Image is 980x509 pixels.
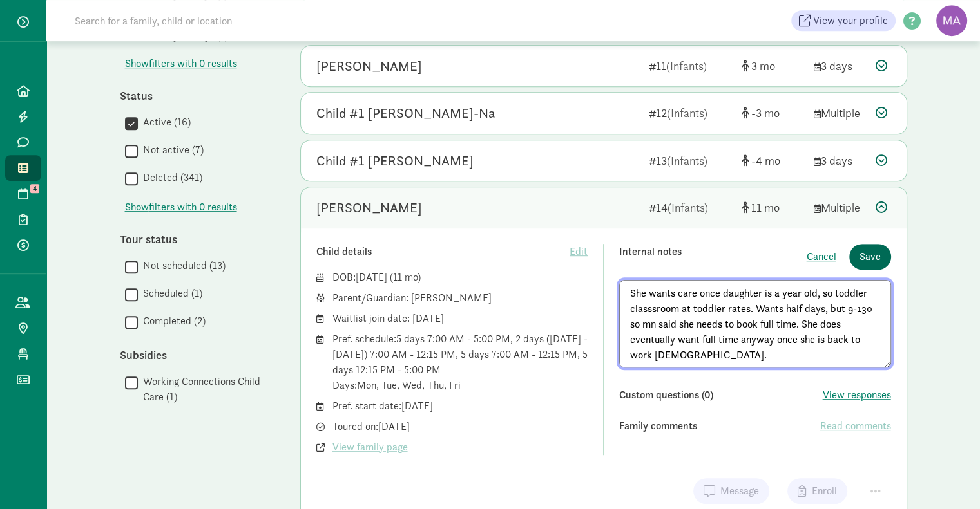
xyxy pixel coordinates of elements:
div: Waitlist join date: [DATE] [332,311,588,326]
div: Custom questions (0) [619,387,823,403]
div: 13 [649,152,731,169]
span: Enroll [812,483,837,499]
span: (Infants) [666,59,707,73]
button: Showfilters with 0 results [125,56,237,71]
span: 11 [393,270,418,284]
span: -4 [751,153,780,168]
label: Completed (2) [138,313,206,329]
div: [object Object] [742,57,803,75]
div: 14 [649,199,731,216]
span: 3 [751,59,775,73]
button: Showfilters with 0 results [125,199,237,215]
span: -3 [751,106,780,120]
div: 11 [649,57,731,75]
div: Internal notes [619,244,807,270]
span: Message [720,483,759,499]
div: Pref. schedule: 5 days 7:00 AM - 5:00 PM, 2 days ([DATE] - [DATE]) 7:00 AM - 12:15 PM, 5 days 7:0... [332,331,588,393]
div: Child #1 Marlow-Na [316,103,495,124]
div: 3 days [814,57,865,75]
label: Not active (7) [138,142,204,158]
div: Multiple [814,199,865,216]
div: Status [120,87,274,104]
div: Family comments [619,418,820,434]
span: Edit [570,244,588,259]
div: 12 [649,104,731,122]
button: Enroll [787,478,847,504]
div: [object Object] [742,104,803,122]
div: Hannah Mora [316,198,422,218]
span: View family page [332,440,408,455]
span: 4 [30,184,39,193]
span: Save [860,249,881,264]
div: Child details [316,244,570,259]
input: Search for a family, child or location [67,8,428,33]
span: 11 [751,200,780,215]
label: Active (16) [138,115,191,130]
div: Child #1 Johnston [316,151,474,171]
div: Multiple [814,104,865,122]
span: View your profile [813,13,888,28]
span: Show filters with 0 results [125,56,237,71]
button: View responses [823,387,891,403]
span: (Infants) [668,200,708,215]
label: Deleted (341) [138,170,202,185]
button: Message [693,478,769,504]
iframe: Chat Widget [916,447,980,509]
span: Read comments [820,418,891,434]
a: 4 [5,181,41,207]
div: Subsidies [120,346,274,364]
span: (Infants) [667,153,707,168]
a: View your profile [791,10,896,31]
div: Toured on: [DATE] [332,419,588,434]
label: Not scheduled (13) [138,258,226,273]
div: [object Object] [742,152,803,169]
button: Save [849,244,891,270]
span: Show filters with 0 results [125,199,237,215]
div: Tour status [120,230,274,248]
button: Cancel [807,249,836,264]
div: Parent/Guardian: [PERSON_NAME] [332,290,588,306]
span: [DATE] [356,270,387,284]
div: Pref. start date: [DATE] [332,398,588,414]
div: Jones Michel [316,56,422,77]
label: Working Connections Child Care (1) [138,374,274,405]
div: DOB: ( ) [332,270,588,285]
div: [object Object] [742,199,803,216]
span: (Infants) [667,106,707,120]
div: 3 days [814,152,865,169]
label: Scheduled (1) [138,286,202,301]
